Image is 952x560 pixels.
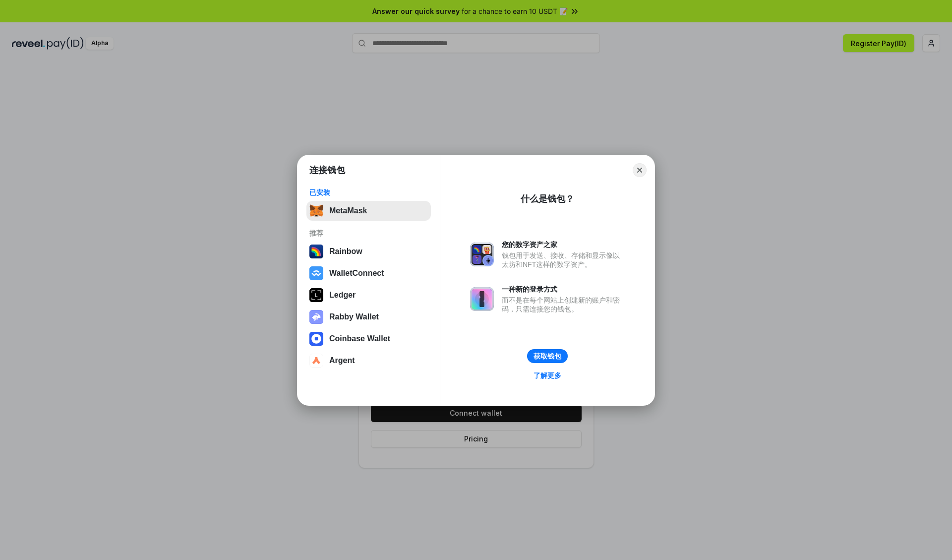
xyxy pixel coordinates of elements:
[527,349,568,363] button: 获取钱包
[309,332,323,346] img: svg+xml,%3Csvg%20width%3D%2228%22%20height%3D%2228%22%20viewBox%3D%220%200%2028%2028%22%20fill%3D...
[309,188,428,197] div: 已安装
[470,287,494,311] img: svg+xml,%3Csvg%20xmlns%3D%22http%3A%2F%2Fwww.w3.org%2F2000%2Fsvg%22%20fill%3D%22none%22%20viewBox...
[306,351,431,371] button: Argent
[329,334,390,343] div: Coinbase Wallet
[470,243,494,266] img: svg+xml,%3Csvg%20xmlns%3D%22http%3A%2F%2Fwww.w3.org%2F2000%2Fsvg%22%20fill%3D%22none%22%20viewBox...
[329,312,379,321] div: Rabby Wallet
[329,269,384,278] div: WalletConnect
[329,247,362,256] div: Rainbow
[329,206,367,215] div: MetaMask
[309,229,428,238] div: 推荐
[329,356,355,365] div: Argent
[309,245,323,258] img: svg+xml,%3Csvg%20width%3D%22120%22%20height%3D%22120%22%20viewBox%3D%220%200%20120%20120%22%20fil...
[329,291,356,300] div: Ledger
[534,352,561,361] div: 获取钱包
[309,204,323,218] img: svg+xml,%3Csvg%20fill%3D%22none%22%20height%3D%2233%22%20viewBox%3D%220%200%2035%2033%22%20width%...
[502,240,625,249] div: 您的数字资产之家
[309,164,345,176] h1: 连接钱包
[306,263,431,283] button: WalletConnect
[306,242,431,261] button: Rainbow
[306,307,431,327] button: Rabby Wallet
[306,201,431,221] button: MetaMask
[521,193,574,205] div: 什么是钱包？
[306,329,431,349] button: Coinbase Wallet
[309,310,323,324] img: svg+xml,%3Csvg%20xmlns%3D%22http%3A%2F%2Fwww.w3.org%2F2000%2Fsvg%22%20fill%3D%22none%22%20viewBox...
[309,288,323,302] img: svg+xml,%3Csvg%20xmlns%3D%22http%3A%2F%2Fwww.w3.org%2F2000%2Fsvg%22%20width%3D%2228%22%20height%3...
[309,266,323,280] img: svg+xml,%3Csvg%20width%3D%2228%22%20height%3D%2228%22%20viewBox%3D%220%200%2028%2028%22%20fill%3D...
[528,369,567,382] a: 了解更多
[502,296,625,313] div: 而不是在每个网站上创建新的账户和密码，只需连接您的钱包。
[633,163,647,177] button: Close
[534,371,561,380] div: 了解更多
[502,251,625,269] div: 钱包用于发送、接收、存储和显示像以太坊和NFT这样的数字资产。
[502,285,625,294] div: 一种新的登录方式
[306,285,431,305] button: Ledger
[309,354,323,368] img: svg+xml,%3Csvg%20width%3D%2228%22%20height%3D%2228%22%20viewBox%3D%220%200%2028%2028%22%20fill%3D...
